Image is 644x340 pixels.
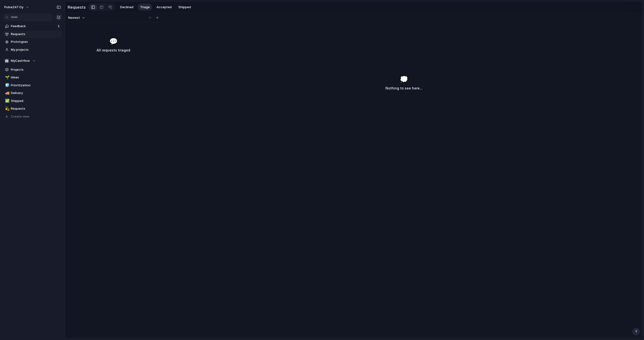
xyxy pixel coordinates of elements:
a: ✅Shipped [2,97,63,105]
span: Pulse247 Oy [4,5,23,10]
h2: Requests [68,4,86,10]
button: 🏢MyCashflow [2,57,63,64]
span: Newest [68,15,80,20]
span: 1 [58,24,61,29]
span: Shipped [11,99,61,103]
button: Shipped [176,4,193,11]
button: 🚚 [4,91,9,95]
span: Delivery [11,91,61,95]
a: 🧊Prioritization [2,82,63,89]
span: Projects [11,67,61,72]
span: 💭 [400,74,408,84]
h3: All requests triaged [77,47,150,53]
button: 💫 [4,106,9,111]
div: 💫 [5,106,8,112]
span: Ideas [11,75,61,80]
span: Feedback [11,24,56,29]
span: Declined [120,5,133,10]
div: 🌱 [5,75,8,80]
button: Newest [67,15,86,21]
a: 🚚Delivery [2,89,63,97]
div: 🧊 [5,82,8,88]
span: Accepted [156,5,172,10]
span: Requests [11,106,61,111]
span: Create view [11,114,29,119]
span: My projects [11,47,61,52]
a: My projects [2,46,63,53]
button: Triage [138,4,152,11]
span: Triage [140,5,150,10]
button: Create view [2,113,63,120]
span: Shipped [178,5,191,10]
a: Requests [2,31,63,38]
span: Prioritization [11,83,61,88]
div: 🚚 [5,90,8,96]
div: ✅ [5,98,8,104]
a: Feedback1 [2,23,63,30]
a: Prototypes [2,38,63,45]
span: 💬 [109,36,118,46]
button: Pulse247 Oy [2,3,32,11]
div: 🏢 [4,58,9,63]
a: Projects [2,66,63,73]
button: Accepted [154,4,174,11]
a: 🌱Ideas [2,74,63,81]
span: Requests [11,32,61,37]
span: MyCashflow [11,58,30,63]
button: Declined [118,4,136,11]
button: ✅ [4,99,9,103]
button: 🧊 [4,83,9,88]
a: 💫Requests [2,105,63,112]
span: Prototypes [11,39,61,44]
h3: Nothing to see here... [385,85,423,91]
button: 🌱 [4,75,9,80]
